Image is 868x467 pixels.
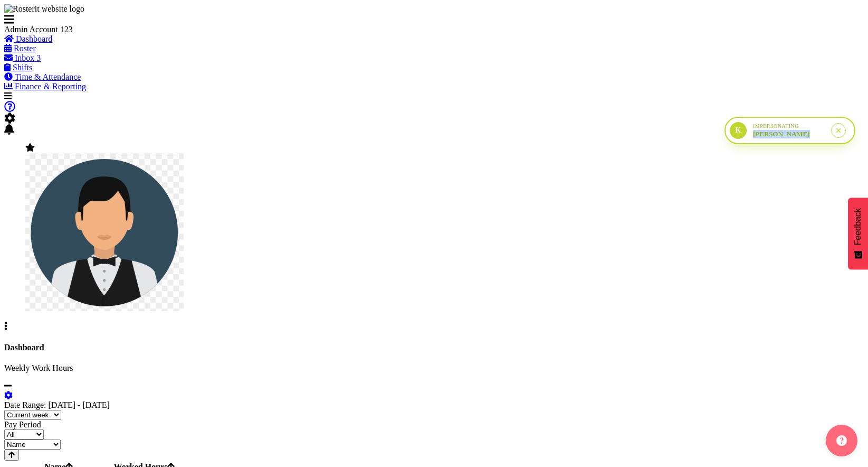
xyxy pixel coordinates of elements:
[753,123,825,129] div: Impersonating
[4,63,32,72] a: Shifts
[4,391,13,400] a: settings
[14,44,36,53] span: Roster
[15,72,81,81] span: Time & Attendance
[36,53,41,62] span: 3
[16,34,52,43] span: Dashboard
[736,126,741,135] span: K
[4,420,41,429] label: Pay Period
[15,53,34,62] span: Inbox
[4,34,52,43] a: Dashboard
[4,4,84,14] img: Rosterit website logo
[4,44,36,53] a: Roster
[4,400,110,409] label: Date Range: [DATE] - [DATE]
[15,82,86,91] span: Finance & Reporting
[853,208,863,245] span: Feedback
[4,343,864,352] h4: Dashboard
[831,123,846,138] button: Stop impersonation
[4,53,41,62] a: Inbox 3
[753,130,825,138] div: [PERSON_NAME]
[25,153,184,311] img: wu-kevin5aaed71ed01d5805973613cd15694a89.png
[4,363,864,373] p: Weekly Work Hours
[13,63,32,72] span: Shifts
[836,435,847,446] img: help-xxl-2.png
[4,25,163,34] div: Admin Account 123
[4,72,81,81] a: Time & Attendance
[4,381,12,390] a: minimize
[4,82,86,91] a: Finance & Reporting
[848,198,868,269] button: Feedback - Show survey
